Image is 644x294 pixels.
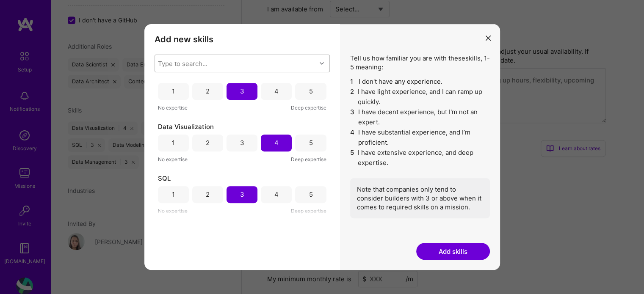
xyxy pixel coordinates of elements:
span: No expertise [158,206,188,215]
div: 1 [172,190,175,199]
span: 4 [350,127,355,148]
div: 5 [309,138,312,147]
div: 3 [240,138,244,147]
div: 4 [274,138,279,147]
span: Data Visualization [158,122,214,131]
div: modal [144,24,500,270]
li: I have substantial experience, and I’m proficient. [350,127,490,148]
i: icon Close [486,36,491,41]
div: 1 [172,87,175,96]
span: Deep expertise [291,155,326,164]
div: 2 [206,87,210,96]
span: Deep expertise [291,103,326,112]
span: No expertise [158,155,188,164]
span: 5 [350,148,355,168]
i: icon Chevron [320,61,324,66]
div: 2 [206,190,210,199]
div: Note that companies only tend to consider builders with 3 or above when it comes to required skil... [350,178,490,218]
div: 5 [309,190,312,199]
li: I have light experience, and I can ramp up quickly. [350,87,490,107]
div: 5 [309,87,312,96]
div: 4 [274,87,279,96]
div: 4 [274,190,279,199]
div: 3 [240,87,244,96]
div: 3 [240,190,244,199]
li: I have extensive experience, and deep expertise. [350,148,490,168]
li: I don't have any experience. [350,77,490,87]
div: Type to search... [158,59,207,68]
div: 1 [172,138,175,147]
span: 1 [350,77,355,87]
h3: Add new skills [155,34,330,44]
button: Add skills [416,243,490,260]
div: 2 [206,138,210,147]
span: SQL [158,174,171,183]
span: Deep expertise [291,206,326,215]
div: Tell us how familiar you are with these skills , 1-5 meaning: [350,54,490,218]
span: 2 [350,87,355,107]
span: 3 [350,107,355,127]
span: No expertise [158,103,188,112]
li: I have decent experience, but I'm not an expert. [350,107,490,127]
